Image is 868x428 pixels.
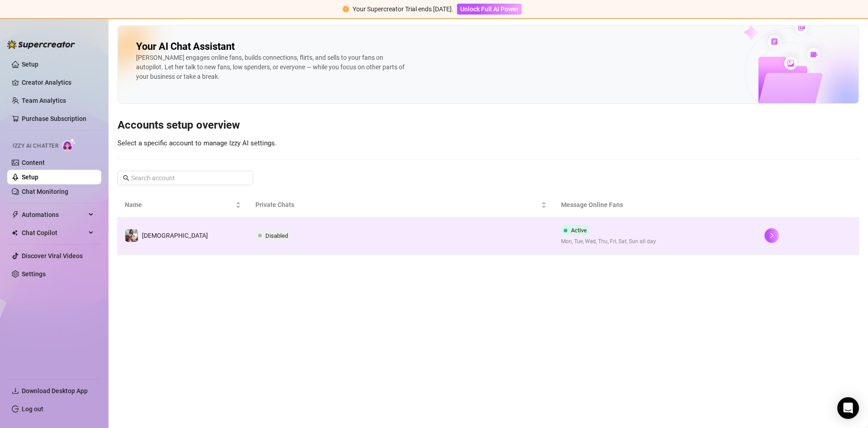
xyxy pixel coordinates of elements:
span: Your Supercreator Trial ends [DATE]. [353,5,453,13]
a: Log out [22,405,43,413]
span: Unlock Full AI Power [460,5,519,13]
button: Unlock Full AI Power [457,4,522,14]
a: Unlock Full AI Power [457,5,522,13]
a: Chat Monitoring [22,188,68,195]
th: Private Chats [248,192,553,217]
span: Izzy AI Chatter [13,142,58,150]
a: Content [22,159,45,166]
a: Discover Viral Videos [22,252,83,260]
span: Automations [22,207,86,222]
img: ai-chatter-content-library-cLFOSyPT.png [718,11,859,103]
div: [PERSON_NAME] engages online fans, builds connections, flirts, and sells to your fans on autopilo... [136,53,407,82]
img: AI Chatter [62,138,76,151]
span: Download Desktop App [22,387,88,394]
span: Select a specific account to manage Izzy AI settings. [118,139,277,147]
div: Open Intercom Messenger [837,397,859,419]
a: Purchase Subscription [22,111,94,126]
h2: Your AI Chat Assistant [136,40,235,53]
a: Setup [22,61,38,68]
input: Search account [131,173,241,183]
th: Name [118,192,248,217]
span: Disabled [265,232,288,239]
span: right [769,232,775,239]
span: search [123,175,129,181]
span: Active [571,227,587,234]
th: Message Online Fans [554,192,757,217]
span: [DEMOGRAPHIC_DATA] [142,232,208,239]
span: Name [125,200,234,210]
button: right [764,228,779,243]
h3: Accounts setup overview [118,118,859,133]
span: download [12,387,19,394]
img: Chat Copilot [12,230,18,236]
a: Team Analytics [22,97,66,104]
span: Chat Copilot [22,226,86,240]
a: Creator Analytics [22,75,94,90]
a: Settings [22,270,46,278]
img: Lunita [125,229,138,242]
span: Mon, Tue, Wed, Thu, Fri, Sat, Sun all day [561,237,656,246]
a: Setup [22,173,38,181]
span: exclamation-circle [343,6,349,12]
img: logo-BBDzfeDw.svg [7,40,75,49]
span: thunderbolt [12,211,19,218]
span: Private Chats [255,200,539,210]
